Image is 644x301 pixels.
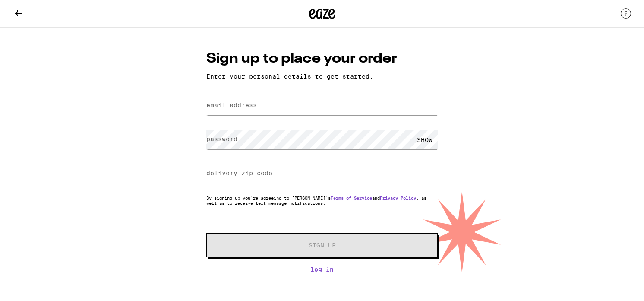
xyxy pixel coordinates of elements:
[206,49,438,69] h1: Sign up to place your order
[380,195,416,200] a: Privacy Policy
[331,195,372,200] a: Terms of Service
[412,130,438,149] div: SHOW
[206,233,438,257] button: Sign Up
[206,136,237,143] label: password
[309,242,336,248] span: Sign Up
[206,101,257,108] label: email address
[206,195,438,206] p: By signing up you're agreeing to [PERSON_NAME]'s and , as well as to receive text message notific...
[206,73,438,80] p: Enter your personal details to get started.
[206,96,438,115] input: email address
[206,170,272,177] label: delivery zip code
[206,266,438,273] a: Log In
[206,164,438,184] input: delivery zip code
